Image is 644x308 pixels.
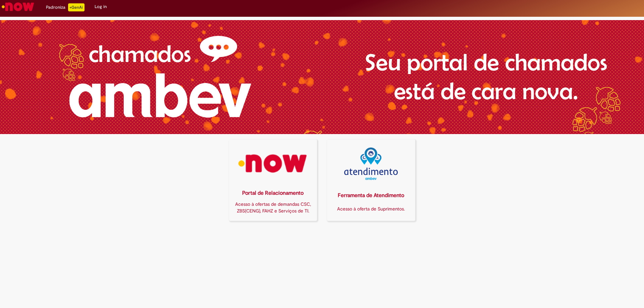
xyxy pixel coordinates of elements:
[46,3,85,11] div: Padroniza
[229,139,317,221] a: Portal de Relacionamento Acesso à ofertas de demandas CSC, ZBS(CENG), FAHZ e Serviços de TI.
[233,147,313,180] img: logo_now.png
[331,192,411,199] div: Ferramenta de Atendimento
[344,147,398,180] img: logo_atentdimento.png
[327,139,415,221] a: Ferramenta de Atendimento Acesso à oferta de Suprimentos.
[331,205,411,212] div: Acesso à oferta de Suprimentos.
[68,3,85,11] p: +GenAi
[233,201,313,214] div: Acesso à ofertas de demandas CSC, ZBS(CENG), FAHZ e Serviços de TI.
[233,189,313,197] div: Portal de Relacionamento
